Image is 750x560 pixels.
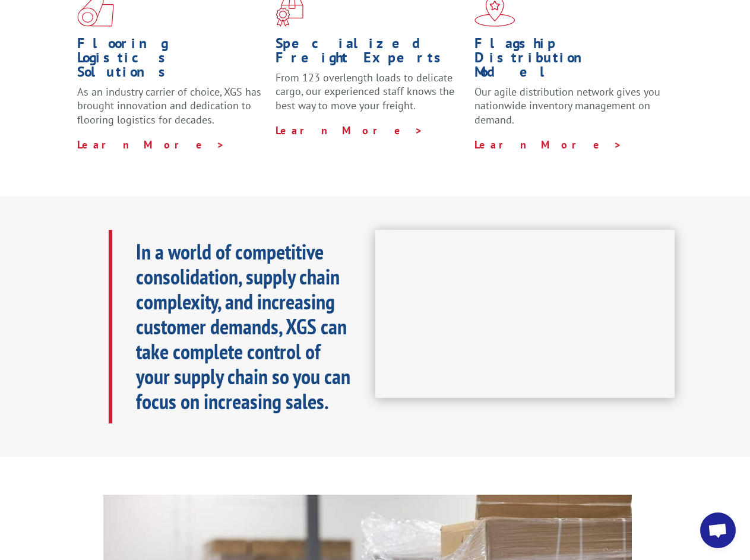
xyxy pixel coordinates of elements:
b: In a world of competitive consolidation, supply chain complexity, and increasing customer demands... [136,238,350,415]
p: From 123 overlength loads to delicate cargo, our experienced staff knows the best way to move you... [276,71,465,124]
h1: Flooring Logistics Solutions [77,36,267,85]
span: As an industry carrier of choice, XGS has brought innovation and dedication to flooring logistics... [77,85,261,127]
h1: Flagship Distribution Model [474,36,664,85]
a: Learn More > [474,138,622,151]
h1: Specialized Freight Experts [276,36,465,71]
a: Learn More > [77,138,225,151]
a: Learn More > [276,124,423,137]
span: Our agile distribution network gives you nationwide inventory management on demand. [474,85,660,127]
iframe: XGS Logistics Solutions [375,230,675,398]
a: Open chat [700,512,736,548]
